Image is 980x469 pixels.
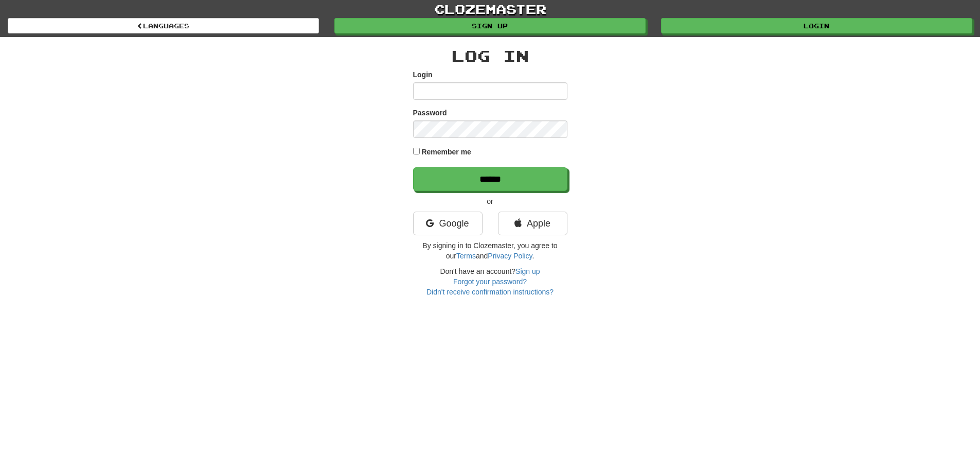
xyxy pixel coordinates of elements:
a: Terms [456,252,476,260]
a: Login [661,18,972,33]
label: Password [413,108,447,118]
h2: Log In [413,47,567,64]
a: Sign up [515,267,540,275]
div: Don't have an account? [413,266,567,297]
a: Sign up [334,18,646,33]
label: Remember me [421,147,471,157]
a: Apple [498,212,567,235]
p: By signing in to Clozemaster, you agree to our and . [413,240,567,261]
a: Privacy Policy [488,252,532,260]
label: Login [413,70,433,80]
a: Google [413,212,483,235]
a: Forgot your password? [453,277,527,286]
a: Languages [8,18,319,33]
p: or [413,196,567,206]
a: Didn't receive confirmation instructions? [426,288,554,296]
